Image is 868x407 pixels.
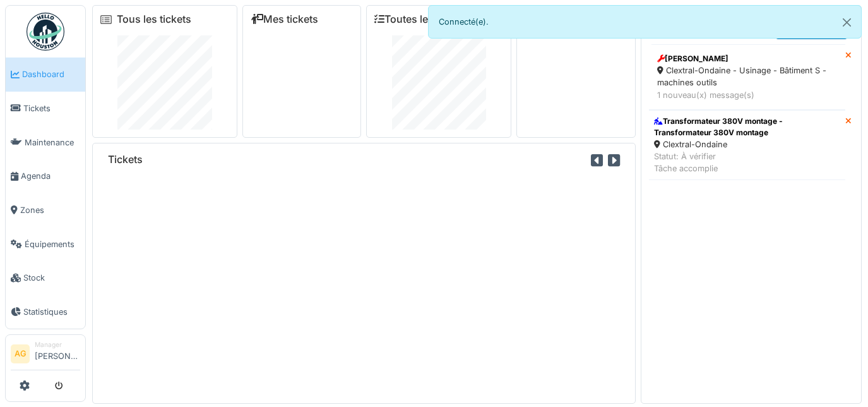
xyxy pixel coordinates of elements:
[35,340,80,367] li: [PERSON_NAME]
[6,295,85,329] a: Statistiques
[657,53,837,64] div: [PERSON_NAME]
[649,44,845,110] a: [PERSON_NAME] Clextral-Ondaine - Usinage - Bâtiment S - machines outils 1 nouveau(x) message(s)
[11,340,80,370] a: AG Manager[PERSON_NAME]
[374,13,468,25] a: Toutes les tâches
[27,13,64,51] img: Badge_color-CXgf-gQk.svg
[11,344,30,363] li: AG
[23,102,80,114] span: Tickets
[6,227,85,261] a: Équipements
[6,58,85,92] a: Dashboard
[654,138,840,150] div: Clextral-Ondaine
[654,116,840,138] div: Transformateur 380V montage - Transformateur 380V montage
[22,68,80,80] span: Dashboard
[6,92,85,126] a: Tickets
[25,238,80,250] span: Équipements
[654,150,840,174] div: Statut: À vérifier Tâche accomplie
[117,13,191,25] a: Tous les tickets
[6,159,85,193] a: Agenda
[35,340,80,349] div: Manager
[23,272,80,284] span: Stock
[20,204,80,216] span: Zones
[428,5,862,39] div: Connecté(e).
[657,89,837,101] div: 1 nouveau(x) message(s)
[25,137,80,149] span: Maintenance
[21,170,80,182] span: Agenda
[251,13,318,25] a: Mes tickets
[6,193,85,228] a: Zones
[649,110,845,181] a: Transformateur 380V montage - Transformateur 380V montage Clextral-Ondaine Statut: À vérifierTâch...
[108,154,143,166] h6: Tickets
[657,64,837,88] div: Clextral-Ondaine - Usinage - Bâtiment S - machines outils
[833,6,861,39] button: Close
[6,125,85,159] a: Maintenance
[6,261,85,295] a: Stock
[23,306,80,318] span: Statistiques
